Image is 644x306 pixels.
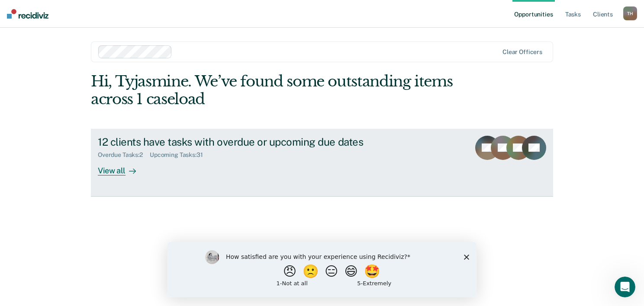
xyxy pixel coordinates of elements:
[615,277,635,297] iframe: Intercom live chat
[623,6,637,20] button: TH
[502,48,542,56] div: Clear officers
[623,6,637,20] div: T H
[91,73,460,108] div: Hi, Tyjasmine. We’ve found some outstanding items across 1 caseload
[98,151,150,159] div: Overdue Tasks : 2
[150,151,210,159] div: Upcoming Tasks : 31
[91,129,553,197] a: 12 clients have tasks with overdue or upcoming due datesOverdue Tasks:2Upcoming Tasks:31View all
[98,159,146,175] div: View all
[167,242,477,297] iframe: Survey by Kim from Recidiviz
[98,136,402,148] div: 12 clients have tasks with overdue or upcoming due dates
[7,9,48,19] img: Recidiviz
